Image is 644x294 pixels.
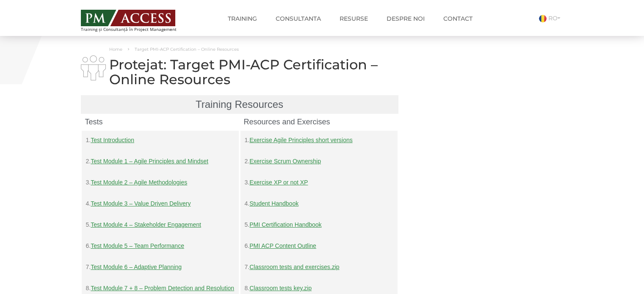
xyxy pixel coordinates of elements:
p: 6. [245,241,393,251]
a: Home [109,47,122,52]
img: PM ACCESS - Echipa traineri si consultanti certificati PMP: Narciss Popescu, Mihai Olaru, Monica ... [81,10,175,26]
p: 5. [86,220,235,230]
a: Exercise Agile Principles short versions [249,137,353,143]
p: 7. [245,262,393,272]
p: 5. [245,220,393,230]
a: Exercise Scrum Ownership [249,158,321,165]
a: Training și Consultanță în Project Management [81,7,192,32]
a: Test Module 2 – Agile Methodologies [91,179,187,186]
img: i-02.png [81,55,106,80]
a: Contact [437,10,479,27]
h4: Resources and Exercises [244,118,394,126]
h1: Protejat: Target PMI-ACP Certification – Online Resources [81,57,398,87]
a: PMI ACP Content Outline [249,242,316,249]
span: Target PMI-ACP Certification – Online Resources [135,47,239,52]
p: 8. [245,283,393,294]
a: Exercise XP or not XP [249,179,308,186]
a: Test Module 6 – Adaptive Planning [91,264,182,270]
p: 4. [245,198,393,209]
a: Student Handbook [249,200,299,207]
p: 3. [245,177,393,188]
p: 6. [86,241,235,251]
h4: Tests [85,118,235,126]
a: Training [221,10,263,27]
a: Consultanta [269,10,327,27]
img: Romana [539,15,547,22]
a: PMI Certification Handbook [249,221,321,228]
p: 4. [86,198,235,209]
p: 2. [86,156,235,167]
p: 1. [245,135,393,146]
a: Test Module 3 – Value Driven Delivery [91,200,191,207]
a: Test Module 5 – Team Performance [91,242,184,249]
a: RO [539,14,564,22]
p: 3. [86,177,235,188]
a: Classroom tests and exercises.zip [249,264,339,270]
a: Despre noi [380,10,431,27]
span: Training și Consultanță în Project Management [81,27,192,32]
h3: Training Resources [85,99,394,110]
a: Test Introduction [91,137,134,143]
a: Classroom tests key.zip [249,285,312,291]
a: Test Module 4 – Stakeholder Engagement [91,221,201,228]
a: Resurse [333,10,374,27]
p: 1. [86,135,235,146]
p: 7. [86,262,235,272]
a: Test Module 1 – Agile Principles and Mindset [91,158,208,165]
p: 2. [245,156,393,167]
